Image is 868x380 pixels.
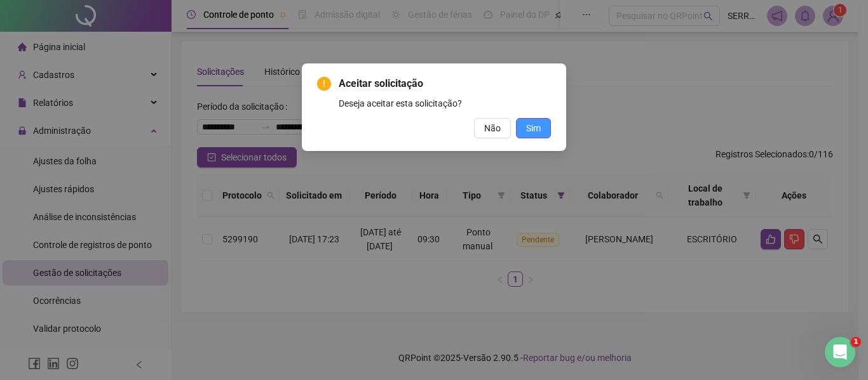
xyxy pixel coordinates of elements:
span: Aceitar solicitação [339,76,551,91]
span: 1 [851,337,861,347]
iframe: Intercom live chat [825,337,855,367]
span: Não [484,121,501,135]
div: Deseja aceitar esta solicitação? [339,96,551,110]
button: Não [474,118,511,138]
span: exclamation-circle [317,77,331,91]
span: Sim [526,121,541,135]
button: Sim [516,118,551,138]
